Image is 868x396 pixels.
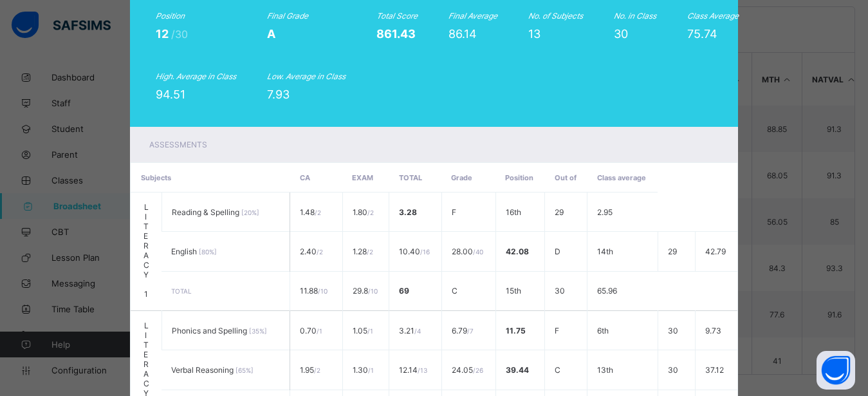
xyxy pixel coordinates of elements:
[687,11,739,21] i: Class Average
[367,248,373,256] span: / 2
[267,88,290,101] span: 7.93
[300,326,322,335] span: 0.70
[353,207,374,217] span: 1.80
[141,173,171,182] span: Subjects
[451,173,472,182] span: Grade
[399,207,417,217] span: 3.28
[353,365,374,375] span: 1.30
[239,209,259,216] span: [ 20 %]
[452,326,474,335] span: 6.79
[473,248,483,256] span: / 40
[528,11,583,21] i: No. of Subjects
[399,286,409,296] span: 69
[555,207,564,217] span: 29
[597,326,609,335] span: 6th
[156,88,185,101] span: 94.51
[368,287,378,295] span: / 10
[171,365,254,375] span: Verbal Reasoning
[317,327,322,335] span: / 1
[705,326,721,335] span: 9.73
[555,326,559,335] span: F
[506,326,526,335] span: 11.75
[817,351,855,390] button: Open asap
[473,366,483,374] span: / 26
[705,365,724,375] span: 37.12
[467,327,474,335] span: / 7
[452,247,483,256] span: 28.00
[171,287,192,295] span: TOTAL
[597,173,646,182] span: Class average
[352,173,373,182] span: EXAM
[614,11,656,21] i: No. in Class
[300,173,310,182] span: CA
[267,27,275,41] span: A
[452,286,457,296] span: C
[376,27,416,41] span: 861.43
[267,71,346,81] i: Low. Average in Class
[597,247,613,256] span: 14th
[171,28,188,41] span: /30
[555,365,560,375] span: C
[506,247,529,256] span: 42.08
[668,326,678,335] span: 30
[555,286,565,296] span: 30
[597,286,617,296] span: 65.96
[353,286,378,296] span: 29.8
[300,286,328,296] span: 11.88
[353,247,373,256] span: 1.28
[156,11,185,21] i: Position
[141,202,151,299] span: LITERACY 1
[172,207,259,217] span: Reading & Spelling
[318,287,328,295] span: / 10
[506,207,521,217] span: 16th
[399,247,430,256] span: 10.40
[353,326,373,335] span: 1.05
[452,207,456,217] span: F
[399,173,422,182] span: Total
[668,365,678,375] span: 30
[687,27,717,41] span: 75.74
[668,247,677,256] span: 29
[368,366,374,374] span: / 1
[376,11,418,21] i: Total Score
[300,365,320,375] span: 1.95
[448,27,477,41] span: 86.14
[452,365,483,375] span: 24.05
[448,11,497,21] i: Final Average
[506,365,529,375] span: 39.44
[705,247,726,256] span: 42.79
[317,248,323,256] span: / 2
[555,247,560,256] span: D
[171,247,217,256] span: English
[197,248,217,256] span: [ 80 %]
[399,365,427,375] span: 12.14
[156,71,236,81] i: High. Average in Class
[172,326,267,335] span: Phonics and Spelling
[300,247,323,256] span: 2.40
[506,286,521,296] span: 15th
[420,248,430,256] span: / 16
[555,173,577,182] span: Out of
[399,326,421,335] span: 3.21
[267,11,308,21] i: Final Grade
[149,140,207,149] span: Assessments
[234,366,254,374] span: [ 65 %]
[300,207,321,217] span: 1.48
[597,365,613,375] span: 13th
[418,366,427,374] span: / 13
[156,27,171,41] span: 12
[614,27,628,41] span: 30
[528,27,540,41] span: 13
[367,327,373,335] span: / 1
[414,327,421,335] span: / 4
[247,327,267,335] span: [ 35 %]
[367,209,374,216] span: / 2
[315,209,321,216] span: / 2
[505,173,533,182] span: Position
[314,366,320,374] span: / 2
[597,207,613,217] span: 2.95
